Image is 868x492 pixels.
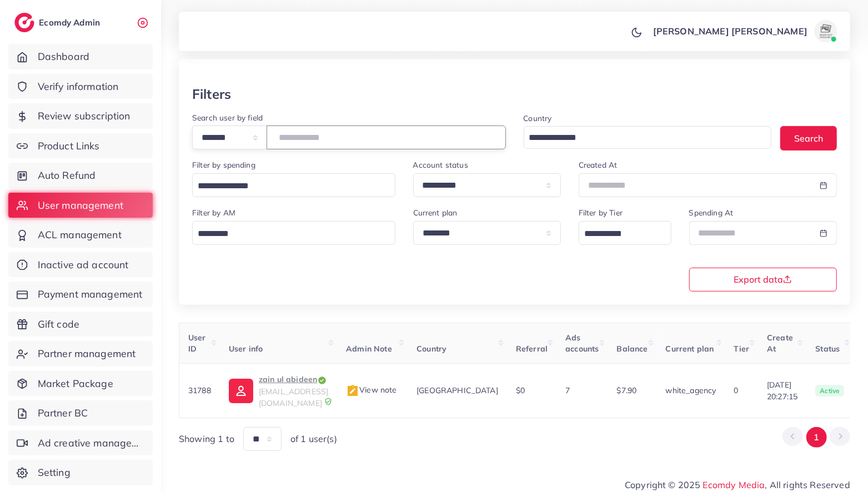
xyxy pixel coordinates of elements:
[765,478,850,491] span: , All rights Reserved
[14,13,103,32] a: logoEcomdy Admin
[417,385,498,395] span: [GEOGRAPHIC_DATA]
[317,375,327,385] img: icon-tick.de4e08dc.svg
[8,44,153,69] a: Dashboard
[8,282,153,307] a: Payment management
[39,17,103,28] h2: Ecomdy Admin
[782,427,850,448] ul: Pagination
[815,20,837,42] img: avatar
[8,400,153,426] a: Partner BC
[647,20,841,42] a: [PERSON_NAME] [PERSON_NAME]avatar
[8,252,153,278] a: Inactive ad account
[516,385,525,395] span: $0
[625,478,850,491] span: Copyright © 2025
[703,479,765,490] a: Ecomdy Media
[580,225,657,243] input: Search for option
[38,376,113,391] span: Market Package
[38,317,79,332] span: Gift code
[815,344,840,354] span: Status
[565,385,570,395] span: 7
[192,159,255,170] label: Filter by spending
[192,112,263,123] label: Search user by field
[8,133,153,159] a: Product Links
[8,193,153,218] a: User management
[229,344,263,354] span: User info
[192,207,235,218] label: Filter by AM
[290,433,337,445] span: of 1 user(s)
[194,178,381,195] input: Search for option
[38,436,144,450] span: Ad creative management
[524,113,552,124] label: Country
[38,406,88,420] span: Partner BC
[666,344,714,354] span: Current plan
[259,386,328,408] span: [EMAIL_ADDRESS][DOMAIN_NAME]
[413,207,458,218] label: Current plan
[8,74,153,99] a: Verify information
[38,465,71,480] span: Setting
[8,460,153,485] a: Setting
[38,347,136,361] span: Partner management
[689,268,837,292] button: Export data
[8,341,153,367] a: Partner management
[192,173,395,197] div: Search for option
[229,373,328,409] a: zain ul abideen[EMAIL_ADDRESS][DOMAIN_NAME]
[38,228,122,242] span: ACL management
[666,385,716,395] span: white_agency
[229,379,253,403] img: ic-user-info.36bf1079.svg
[525,129,757,147] input: Search for option
[617,385,637,395] span: $7.90
[38,258,129,272] span: Inactive ad account
[734,275,792,284] span: Export data
[346,384,359,398] img: admin_note.cdd0b510.svg
[346,344,392,354] span: Admin Note
[689,207,734,218] label: Spending At
[8,103,153,129] a: Review subscription
[38,49,89,64] span: Dashboard
[38,287,143,302] span: Payment management
[815,385,844,397] span: active
[8,312,153,337] a: Gift code
[346,385,397,395] span: View note
[734,385,739,395] span: 0
[524,126,772,149] div: Search for option
[767,333,793,354] span: Create At
[38,168,96,183] span: Auto Refund
[194,225,381,243] input: Search for option
[413,159,468,170] label: Account status
[579,159,618,170] label: Created At
[767,379,797,402] span: [DATE] 20:27:15
[806,427,827,448] button: Go to page 1
[324,398,332,405] img: 9CAL8B2pu8EFxCJHYAAAAldEVYdGRhdGU6Y3JlYXRlADIwMjItMTItMDlUMDQ6NTg6MzkrMDA6MDBXSlgLAAAAJXRFWHRkYXR...
[188,385,211,395] span: 31788
[192,86,231,102] h3: Filters
[192,221,395,245] div: Search for option
[8,222,153,248] a: ACL management
[8,371,153,396] a: Market Package
[579,207,623,218] label: Filter by Tier
[14,13,34,32] img: logo
[565,333,599,354] span: Ads accounts
[734,344,750,354] span: Tier
[579,221,671,245] div: Search for option
[8,163,153,188] a: Auto Refund
[188,333,206,354] span: User ID
[259,373,328,386] p: zain ul abideen
[516,344,548,354] span: Referral
[417,344,446,354] span: Country
[653,24,807,38] p: [PERSON_NAME] [PERSON_NAME]
[38,139,100,153] span: Product Links
[179,433,234,445] span: Showing 1 to
[38,109,131,123] span: Review subscription
[38,198,123,213] span: User management
[38,79,119,94] span: Verify information
[617,344,648,354] span: Balance
[8,430,153,456] a: Ad creative management
[780,126,837,150] button: Search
